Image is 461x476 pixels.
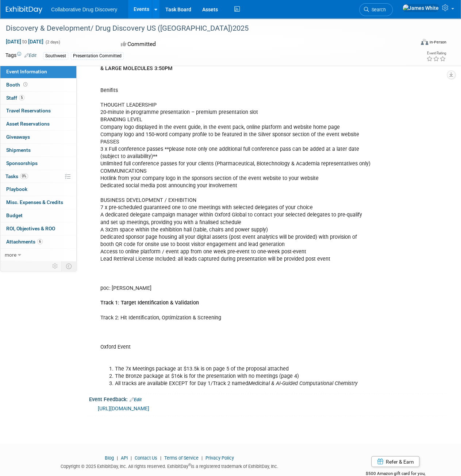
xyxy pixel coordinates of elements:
div: Event Rating [426,51,446,55]
span: 0% [20,173,28,179]
div: Copyright © 2025 ExhibitDay, Inc. All rights reserved. ExhibitDay is a registered trademark of Ex... [5,461,334,469]
a: Edit [130,397,142,402]
span: | [129,455,134,460]
span: [DATE] [DATE] [5,38,44,45]
a: Contact Us [135,455,157,460]
td: Personalize Event Tab Strip [49,261,62,271]
a: Terms of Service [164,455,199,460]
a: Playbook [0,183,76,196]
img: ExhibitDay [6,6,42,14]
a: Shipments [0,144,76,157]
a: Staff5 [0,92,76,104]
span: Booth [6,82,29,88]
span: Sponsorships [6,160,38,166]
div: In-Person [429,39,446,45]
a: Misc. Expenses & Credits [0,196,76,209]
a: Budget [0,209,76,222]
td: Toggle Event Tabs [62,261,77,271]
span: | [200,455,204,460]
a: Asset Reservations [0,118,76,130]
div: Event Format [382,38,446,49]
a: Tasks0% [0,170,76,183]
span: Attachments [6,239,43,245]
div: Southwest [43,52,68,60]
a: Edit [24,53,37,58]
li: All tracks are available EXCEPT for Day 1/Track 2 named [115,380,371,387]
a: Search [359,3,393,16]
span: to [21,39,28,45]
img: James White [402,4,439,12]
span: Shipments [6,147,31,153]
div: Discovery & Development/ Drug Discovery US ([GEOGRAPHIC_DATA])2025 [3,22,409,35]
a: ROI, Objectives & ROO [0,222,76,235]
b: Day 1 Track 1: Target Identification, Validation & New Modalities - Now renamed - NOVEL TARGET ID... [100,58,371,72]
img: Format-Inperson.png [421,39,428,45]
a: Refer & Earn [371,456,419,467]
span: Booth not reserved yet [22,82,29,87]
span: 5 [19,95,24,100]
div: Presentation Committed [71,52,124,60]
span: Misc. Expenses & Credits [6,199,63,205]
span: (2 days) [45,40,60,45]
span: Collaborative Drug Discovery [51,7,117,12]
span: 6 [37,239,43,244]
a: more [0,249,76,261]
a: API [121,455,128,460]
span: more [5,252,16,258]
sup: ® [188,462,191,467]
a: [URL][DOMAIN_NAME] [98,406,149,411]
a: Sponsorships [0,157,76,170]
span: Budget [6,212,23,218]
a: Event Information [0,65,76,78]
span: Search [369,7,386,12]
span: Travel Reservations [6,108,51,114]
i: Medicinal & AI-Guided Computational Chemistry [248,380,358,387]
span: Staff [6,95,24,101]
a: Blog [105,455,114,460]
div: Event Feedback: [89,394,446,403]
b: Track 1: Target Identification & Validation [100,300,199,306]
div: Committed [119,38,258,51]
li: The 7x Meetings package at $13.5k is on page 5 of the proposal attached [115,365,371,373]
span: ROI, Objectives & ROO [6,226,55,231]
a: Travel Reservations [0,104,76,117]
span: Asset Reservations [6,121,50,127]
a: Privacy Policy [205,455,234,460]
span: Giveaways [6,134,30,140]
a: Attachments6 [0,235,76,248]
span: Playbook [6,186,27,192]
div: ceiling height / 5.5m (18ft) provided items / 6ft trestle table, four chairs, access to power, wi... [95,3,376,391]
li: The Bronze package at $16k is for the presentation with no meetings (page 4) [115,373,371,380]
a: Giveaways [0,131,76,143]
a: Booth [0,78,76,91]
span: Event Information [6,69,47,74]
span: | [158,455,163,460]
td: Tags [5,51,37,60]
span: Tasks [5,173,28,179]
span: | [115,455,120,460]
